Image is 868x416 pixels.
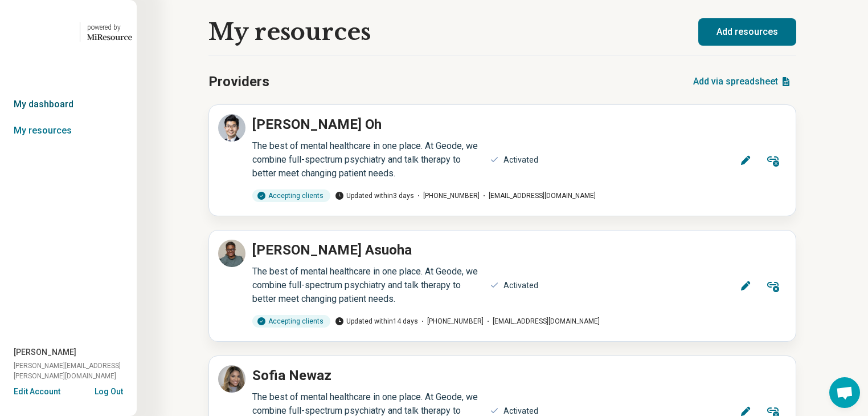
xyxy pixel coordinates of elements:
[14,361,137,381] span: [PERSON_NAME][EMAIL_ADDRESS][PERSON_NAME][DOMAIN_NAME]
[414,191,480,201] span: [PHONE_NUMBER]
[252,315,330,328] div: Accepting clients
[252,114,382,135] p: [PERSON_NAME] Oh
[698,18,796,46] button: Add resources
[95,386,123,395] button: Log Out
[14,346,76,358] span: [PERSON_NAME]
[252,189,330,202] div: Accepting clients
[418,316,484,326] span: [PHONE_NUMBER]
[689,68,796,95] button: Add via spreadsheet
[829,377,860,408] a: Open chat
[5,18,132,46] a: Geode Healthpowered by
[335,316,418,326] span: Updated within 14 days
[252,139,483,180] div: The best of mental healthcare in one place. At Geode, we combine full-spectrum psychiatry and tal...
[480,191,596,201] span: [EMAIL_ADDRESS][DOMAIN_NAME]
[14,386,60,398] button: Edit Account
[503,280,538,292] div: Activated
[208,71,269,92] h2: Providers
[5,18,73,46] img: Geode Health
[252,240,412,260] p: [PERSON_NAME] Asuoha
[252,265,483,306] div: The best of mental healthcare in one place. At Geode, we combine full-spectrum psychiatry and tal...
[208,19,371,45] h1: My resources
[335,191,414,201] span: Updated within 3 days
[87,22,132,33] div: powered by
[252,365,331,386] p: Sofia Newaz
[503,154,538,166] div: Activated
[484,316,600,326] span: [EMAIL_ADDRESS][DOMAIN_NAME]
